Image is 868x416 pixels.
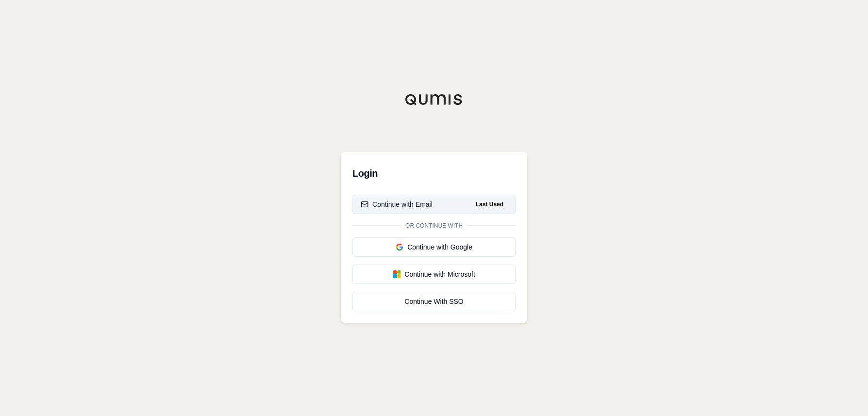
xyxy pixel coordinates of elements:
div: Continue with Google [361,242,507,252]
button: Continue with Google [352,237,516,257]
a: Continue With SSO [352,292,516,311]
img: Qumis [405,94,463,105]
span: Last Used [472,199,507,210]
h3: Login [352,164,516,183]
span: Or continue with [401,222,467,230]
button: Continue with EmailLast Used [352,195,516,214]
div: Continue With SSO [361,297,507,306]
button: Continue with Microsoft [352,265,516,284]
div: Continue with Email [361,200,433,209]
div: Continue with Microsoft [361,269,507,279]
